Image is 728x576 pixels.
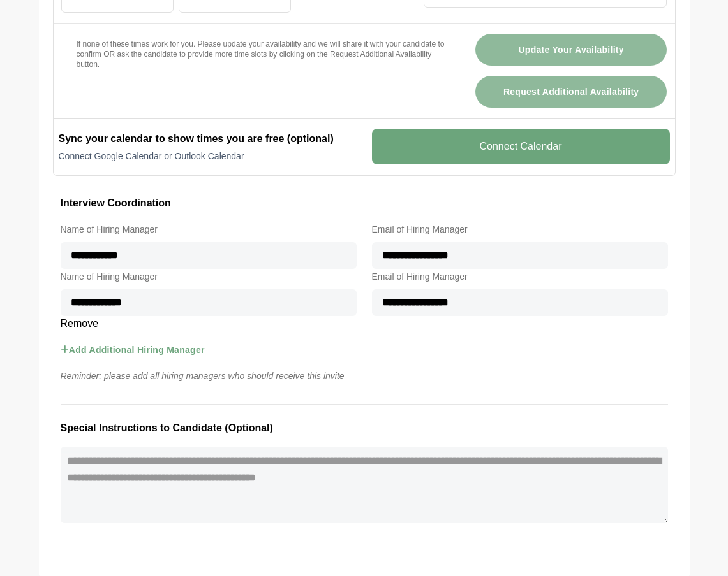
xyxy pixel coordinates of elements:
[475,34,667,66] button: Update Your Availability
[59,150,357,162] p: Connect Google Calendar or Outlook Calendar
[61,331,205,368] button: Add Additional Hiring Manager
[372,129,670,164] v-button: Connect Calendar
[372,269,668,284] label: Email of Hiring Manager
[53,316,676,331] v-button: Remove
[77,39,445,69] p: If none of these times work for you. Please update your availability and we will share it with yo...
[61,420,668,436] h3: Special Instructions to Candidate (Optional)
[61,269,357,284] label: Name of Hiring Manager
[372,222,668,237] label: Email of Hiring Manager
[59,131,357,147] h2: Sync your calendar to show times you are free (optional)
[61,222,357,237] label: Name of Hiring Manager
[61,195,668,212] h3: Interview Coordination
[475,76,667,108] button: Request Additional Availability
[53,368,676,384] p: Reminder: please add all hiring managers who should receive this invite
